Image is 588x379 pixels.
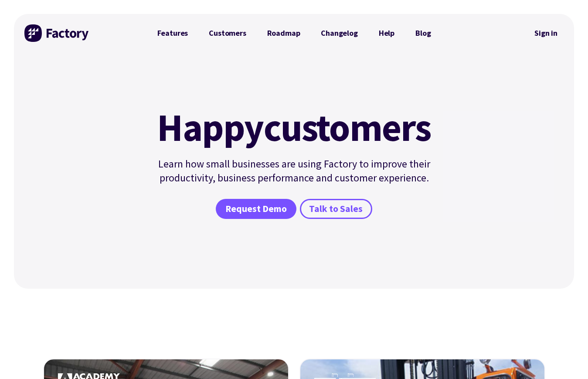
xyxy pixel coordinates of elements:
nav: Secondary Navigation [528,23,564,43]
a: Help [368,24,405,42]
h1: customers [152,108,436,147]
span: Talk to Sales [309,203,363,215]
a: Blog [405,24,441,42]
a: Changelog [310,24,368,42]
a: Talk to Sales [300,199,372,219]
a: Request Demo [216,199,296,219]
a: Sign in [528,23,564,43]
a: Customers [198,24,256,42]
img: Factory [24,24,90,42]
a: Features [147,24,199,42]
mark: Happy [157,108,263,147]
a: Roadmap [257,24,311,42]
span: Request Demo [225,203,287,215]
p: Learn how small businesses are using Factory to improve their productivity, business performance ... [152,157,436,185]
nav: Primary Navigation [147,24,442,42]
